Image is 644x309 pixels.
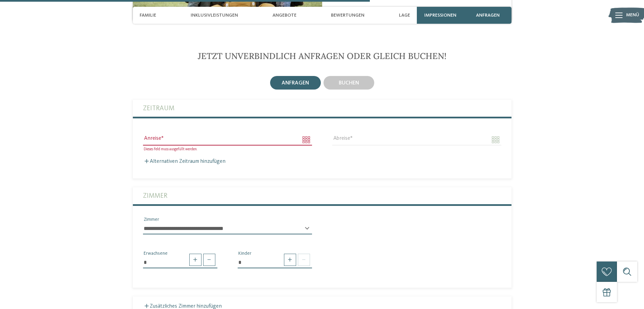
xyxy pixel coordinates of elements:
span: Inklusivleistungen [191,13,238,18]
span: buchen [339,80,359,86]
span: Angebote [272,13,296,18]
label: Alternativen Zeitraum hinzufügen [143,159,225,164]
span: Familie [140,13,156,18]
span: Impressionen [424,13,456,18]
span: Lage [399,13,410,18]
span: anfragen [476,13,500,18]
span: Bewertungen [331,13,364,18]
span: Jetzt unverbindlich anfragen oder gleich buchen! [198,51,447,61]
label: Zimmer [143,187,501,204]
label: Zeitraum [143,100,501,117]
span: Dieses Feld muss ausgefüllt werden. [144,147,197,151]
label: Zusätzliches Zimmer hinzufügen [143,304,222,309]
span: anfragen [282,80,309,86]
